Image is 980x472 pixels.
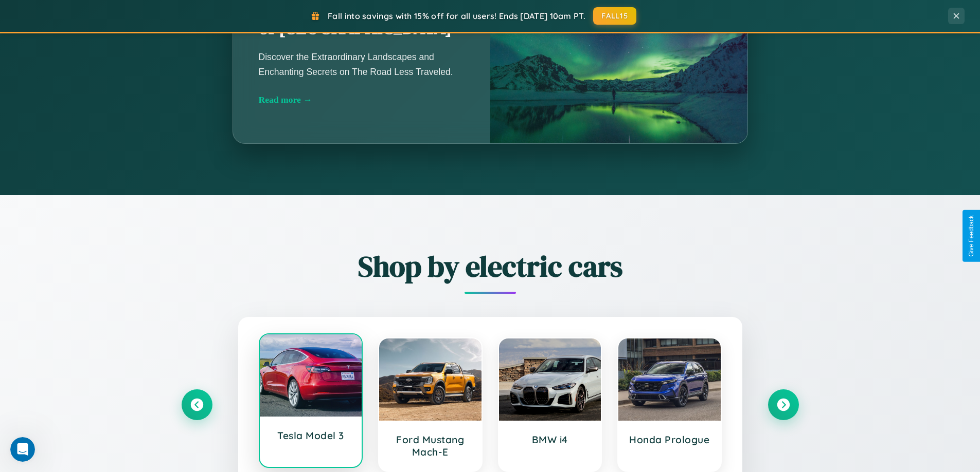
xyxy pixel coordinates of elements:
[389,433,471,458] h3: Ford Mustang Mach-E
[968,215,975,257] div: Give Feedback
[629,433,710,446] h3: Honda Prologue
[509,433,591,446] h3: BMW i4
[328,11,585,21] span: Fall into savings with 15% off for all users! Ends [DATE] 10am PT.
[259,50,465,79] p: Discover the Extraordinary Landscapes and Enchanting Secrets on The Road Less Traveled.
[182,247,799,286] h2: Shop by electric cars
[259,95,465,105] div: Read more →
[10,437,35,462] iframe: Intercom live chat
[270,429,352,442] h3: Tesla Model 3
[593,7,636,25] button: FALL15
